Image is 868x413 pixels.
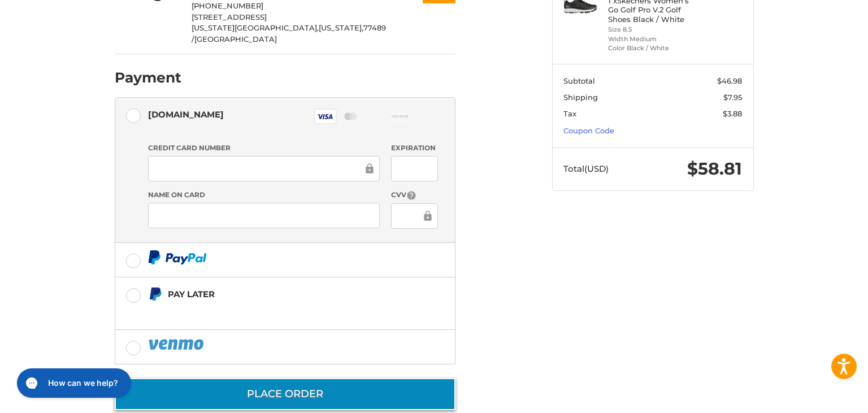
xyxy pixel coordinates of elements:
[391,190,438,201] label: CVV
[723,93,742,102] span: $7.95
[563,109,576,118] span: Tax
[148,105,224,124] div: [DOMAIN_NAME]
[115,69,181,86] h2: Payment
[148,306,384,316] iframe: PayPal Message 1
[608,44,695,53] li: Color Black / White
[148,250,207,264] img: PayPal icon
[148,287,162,301] img: Pay Later icon
[687,158,742,179] span: $58.81
[563,163,609,174] span: Total (USD)
[563,126,614,135] a: Coupon Code
[194,34,277,44] span: [GEOGRAPHIC_DATA]
[563,76,595,85] span: Subtotal
[192,23,386,44] span: 77489 /
[148,143,380,153] label: Credit Card Number
[148,190,380,200] label: Name on Card
[563,93,598,102] span: Shipping
[608,34,695,44] li: Width Medium
[115,378,455,410] button: Place Order
[319,23,363,32] span: [US_STATE],
[192,1,263,10] span: [PHONE_NUMBER]
[717,76,742,85] span: $46.98
[723,109,742,118] span: $3.88
[148,337,206,351] img: PayPal icon
[391,143,438,153] label: Expiration
[168,285,384,303] div: Pay Later
[192,23,319,32] span: [US_STATE][GEOGRAPHIC_DATA],
[11,364,134,402] iframe: Gorgias live chat messenger
[775,382,868,413] iframe: Google Customer Reviews
[608,25,695,34] li: Size 8.5
[192,12,267,21] span: [STREET_ADDRESS]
